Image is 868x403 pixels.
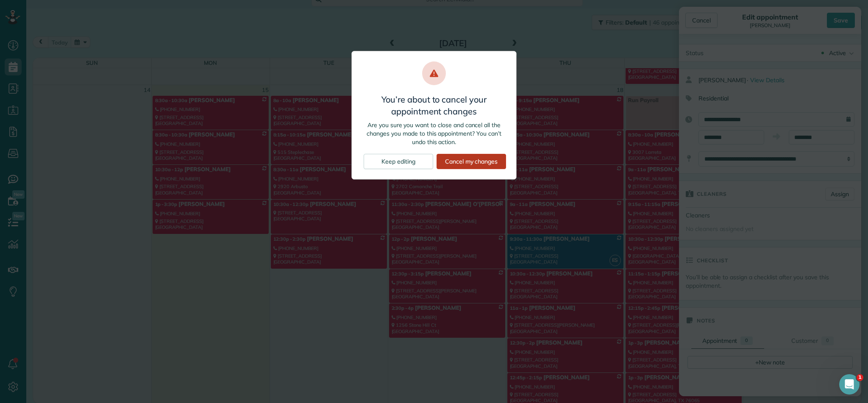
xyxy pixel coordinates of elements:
p: Are you sure you want to close and cancel all the changes you made to this appointment? You can’t... [362,121,506,146]
h3: You’re about to cancel your appointment changes [362,94,506,117]
div: Keep editing [364,154,433,169]
iframe: Intercom live chat [839,374,860,395]
span: 1 [857,374,863,381]
div: Cancel my changes [437,154,506,169]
